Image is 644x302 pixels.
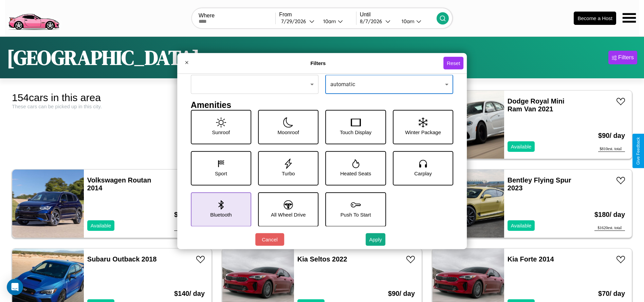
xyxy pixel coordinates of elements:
[7,279,23,295] div: Open Intercom Messenger
[12,92,212,104] div: 154 cars in this area
[508,97,565,113] a: Dodge Royal Mini Ram Van 2021
[297,255,347,263] a: Kia Seltos 2022
[608,51,637,64] button: Filters
[279,18,317,25] button: 7/29/2026
[511,142,532,151] p: Available
[278,127,299,137] p: Moonroof
[326,65,454,75] h4: Transmission
[318,18,356,25] button: 10am
[405,127,441,137] p: Winter Package
[360,12,437,18] label: Until
[320,18,338,25] div: 10am
[193,60,443,66] h4: Filters
[594,204,625,225] h3: $ 180 / day
[414,169,432,178] p: Carplay
[281,18,309,25] div: 7 / 29 / 2026
[7,44,200,71] h1: [GEOGRAPHIC_DATA]
[279,12,356,18] label: From
[598,125,625,146] h3: $ 90 / day
[341,210,371,219] p: Push To Start
[511,221,532,230] p: Available
[398,18,416,25] div: 10am
[574,12,616,25] button: Become a Host
[210,210,232,219] p: Bluetooth
[360,18,385,25] div: 8 / 7 / 2026
[396,18,437,25] button: 10am
[199,13,275,19] label: Where
[174,204,205,225] h3: $ 130 / day
[326,75,454,94] div: automatic
[618,54,634,61] div: Filters
[282,169,295,178] p: Turbo
[443,57,463,69] button: Reset
[191,100,454,110] h4: Amenities
[271,210,306,219] p: All Wheel Drive
[174,225,205,231] div: $ 1170 est. total
[636,137,641,165] div: Give Feedback
[508,255,554,263] a: Kia Forte 2014
[212,127,230,137] p: Sunroof
[91,221,111,230] p: Available
[598,146,625,152] div: $ 810 est. total
[340,169,371,178] p: Heated Seats
[366,233,385,246] button: Apply
[508,176,571,192] a: Bentley Flying Spur 2023
[594,225,625,231] div: $ 1620 est. total
[215,169,227,178] p: Sport
[191,65,319,75] h4: Fuel
[255,233,284,246] button: Cancel
[87,176,151,192] a: Volkswagen Routan 2014
[12,104,212,109] div: These cars can be picked up in this city.
[340,127,371,137] p: Touch Display
[87,255,157,263] a: Subaru Outback 2018
[5,3,62,32] img: logo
